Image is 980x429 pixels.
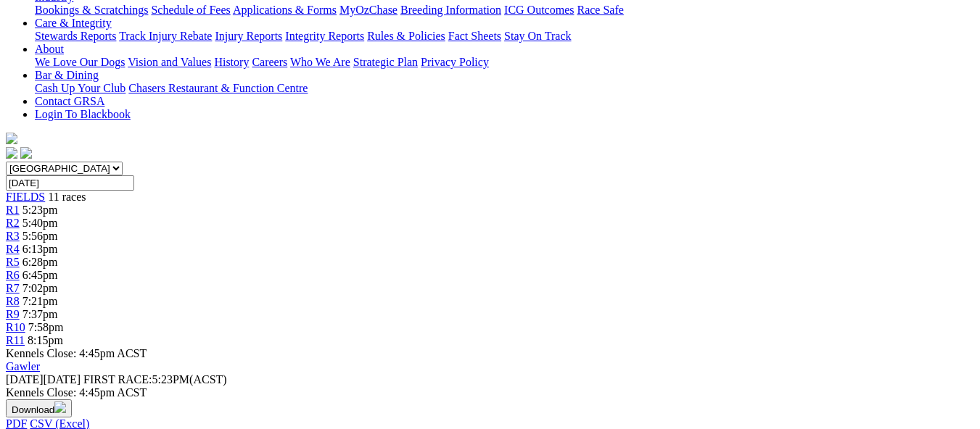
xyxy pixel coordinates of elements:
a: Applications & Forms [233,4,337,16]
a: Race Safe [577,4,623,16]
span: 6:28pm [22,256,58,268]
span: 8:15pm [28,334,63,346]
a: Stewards Reports [35,30,116,42]
a: R4 [6,243,20,255]
a: Rules & Policies [367,30,445,42]
a: Breeding Information [400,4,501,16]
a: Gawler [6,360,40,372]
div: Care & Integrity [35,30,974,43]
img: facebook.svg [6,147,17,159]
span: 7:02pm [22,282,58,294]
a: R10 [6,321,25,333]
span: 5:23PM(ACST) [83,373,227,386]
div: Bar & Dining [35,82,974,95]
img: logo-grsa-white.png [6,133,17,144]
a: R6 [6,269,20,281]
span: Kennels Close: 4:45pm ACST [6,347,147,359]
a: R7 [6,282,20,294]
span: FIRST RACE: [83,373,152,386]
a: Contact GRSA [35,95,104,107]
a: Who We Are [290,56,350,68]
a: Track Injury Rebate [119,30,212,42]
span: 7:37pm [22,308,58,320]
span: 5:56pm [22,230,58,242]
a: Injury Reports [215,30,282,42]
div: Industry [35,4,974,17]
button: Download [6,399,72,417]
span: 6:45pm [22,269,58,281]
a: R1 [6,204,20,216]
a: FIELDS [6,191,45,203]
a: History [214,56,249,68]
a: R8 [6,295,20,307]
span: 7:58pm [28,321,64,333]
span: [DATE] [6,373,81,386]
a: R9 [6,308,20,320]
div: Kennels Close: 4:45pm ACST [6,386,974,399]
a: Vision and Values [128,56,211,68]
img: twitter.svg [20,147,32,159]
span: 7:21pm [22,295,58,307]
span: 11 races [48,191,86,203]
a: Privacy Policy [421,56,489,68]
span: [DATE] [6,373,44,386]
a: Care & Integrity [35,17,112,29]
a: Integrity Reports [285,30,364,42]
a: Bar & Dining [35,69,99,81]
span: 5:40pm [22,217,58,229]
a: About [35,43,64,55]
span: 6:13pm [22,243,58,255]
a: R11 [6,334,25,346]
a: Careers [252,56,287,68]
a: R5 [6,256,20,268]
a: Cash Up Your Club [35,82,125,94]
span: 5:23pm [22,204,58,216]
a: MyOzChase [339,4,398,16]
a: R2 [6,217,20,229]
a: R3 [6,230,20,242]
input: Select date [6,175,134,191]
a: Stay On Track [504,30,571,42]
img: download.svg [54,401,66,413]
a: Chasers Restaurant & Function Centre [128,82,308,94]
div: About [35,56,974,69]
a: Fact Sheets [448,30,501,42]
a: Login To Blackbook [35,108,131,120]
a: We Love Our Dogs [35,56,125,68]
a: ICG Outcomes [504,4,574,16]
a: Schedule of Fees [151,4,230,16]
a: Bookings & Scratchings [35,4,148,16]
a: Strategic Plan [353,56,418,68]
